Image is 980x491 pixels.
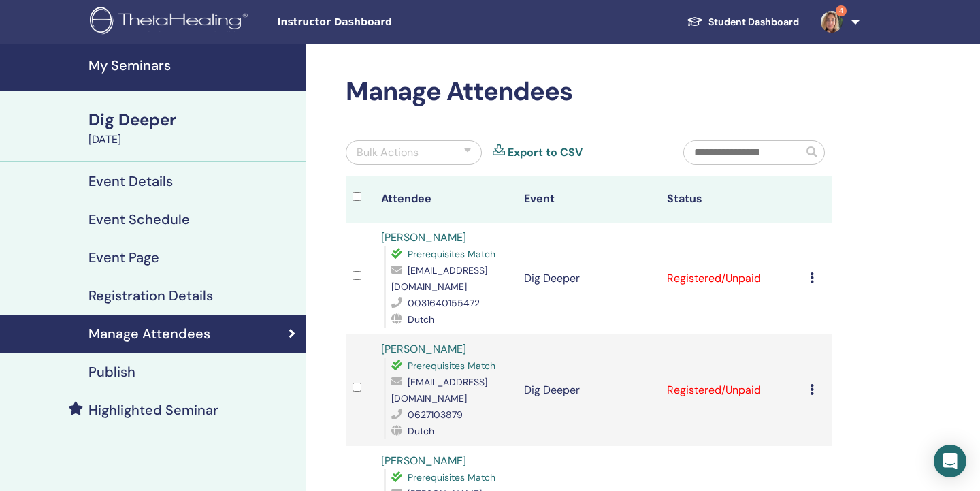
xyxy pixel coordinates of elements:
span: Prerequisites Match [408,471,495,484]
td: Dig Deeper [517,334,660,446]
div: Bulk Actions [357,144,419,161]
span: Dutch [408,425,434,437]
span: Prerequisites Match [408,248,495,260]
span: Dutch [408,313,434,326]
a: [PERSON_NAME] [381,454,466,468]
div: Dig Deeper [88,108,298,131]
td: Dig Deeper [517,223,660,334]
a: Dig Deeper[DATE] [80,108,306,148]
h4: Registration Details [88,287,213,304]
a: [PERSON_NAME] [381,342,466,356]
span: [EMAIL_ADDRESS][DOMAIN_NAME] [391,376,487,405]
span: Instructor Dashboard [277,15,481,29]
a: [PERSON_NAME] [381,230,466,244]
img: logo.png [90,7,252,37]
span: Prerequisites Match [408,360,495,372]
div: Open Intercom Messenger [934,445,966,477]
div: [DATE] [88,131,298,148]
span: 0627103879 [408,409,463,421]
h4: Event Page [88,249,159,266]
a: Export to CSV [508,144,583,161]
h2: Manage Attendees [346,76,832,108]
h4: Highlighted Seminar [88,402,218,418]
span: [EMAIL_ADDRESS][DOMAIN_NAME] [391,264,487,293]
h4: My Seminars [88,57,298,74]
h4: Event Schedule [88,211,190,227]
img: graduation-cap-white.svg [687,16,703,27]
th: Status [660,176,803,223]
h4: Event Details [88,173,173,189]
h4: Publish [88,364,135,380]
th: Attendee [374,176,517,223]
th: Event [517,176,660,223]
span: 0031640155472 [408,297,480,309]
span: 4 [836,5,847,16]
h4: Manage Attendees [88,326,210,342]
a: Student Dashboard [676,10,810,35]
img: default.jpg [821,11,843,33]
